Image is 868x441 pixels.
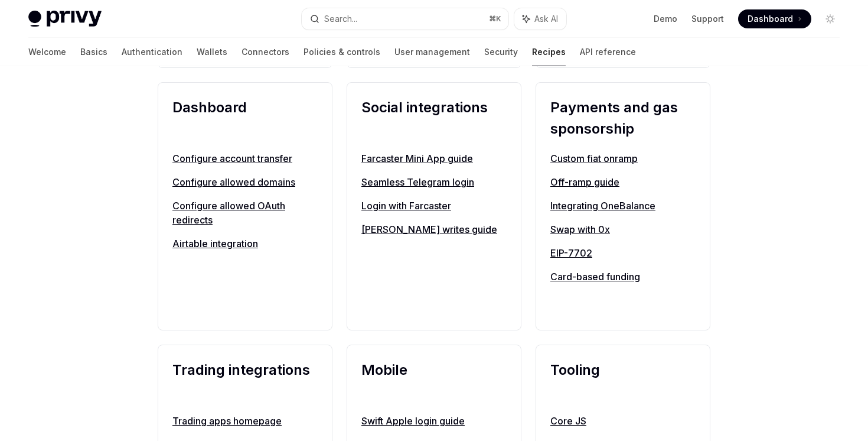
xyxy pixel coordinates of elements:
[302,8,508,30] button: Search...⌘K
[821,9,840,28] button: Toggle dark mode
[748,13,793,25] span: Dashboard
[324,12,357,26] div: Search...
[550,151,696,166] a: Custom fiat onramp
[550,222,696,236] a: Swap with 0x
[550,97,696,140] h2: Payments and gas sponsorship
[691,13,724,25] a: Support
[361,151,507,166] a: Farcaster Mini App guide
[361,222,507,236] a: [PERSON_NAME] writes guide
[304,38,380,66] a: Policies & controls
[172,97,318,140] h2: Dashboard
[361,414,507,428] a: Swift Apple login guide
[361,199,507,213] a: Login with Farcaster
[394,38,470,66] a: User management
[172,414,318,428] a: Trading apps homepage
[550,359,696,402] h2: Tooling
[514,8,566,30] button: Ask AI
[28,11,102,27] img: light logo
[361,359,507,402] h2: Mobile
[172,151,318,166] a: Configure account transfer
[484,38,518,66] a: Security
[550,414,696,428] a: Core JS
[550,246,696,260] a: EIP-7702
[172,175,318,189] a: Configure allowed domains
[361,175,507,189] a: Seamless Telegram login
[550,175,696,189] a: Off-ramp guide
[489,14,501,24] span: ⌘ K
[550,270,696,284] a: Card-based funding
[28,38,66,66] a: Welcome
[122,38,182,66] a: Authentication
[532,38,566,66] a: Recipes
[550,199,696,213] a: Integrating OneBalance
[172,199,318,227] a: Configure allowed OAuth redirects
[654,13,677,25] a: Demo
[197,38,227,66] a: Wallets
[580,38,636,66] a: API reference
[361,97,507,140] h2: Social integrations
[172,359,318,402] h2: Trading integrations
[80,38,107,66] a: Basics
[242,38,289,66] a: Connectors
[534,13,558,25] span: Ask AI
[738,9,811,28] a: Dashboard
[172,236,318,251] a: Airtable integration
